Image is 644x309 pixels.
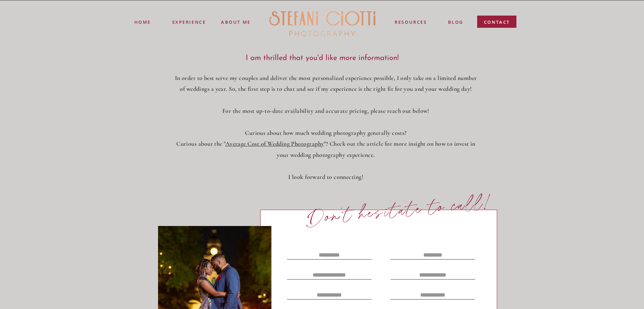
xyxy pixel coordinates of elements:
a: blog [448,19,463,26]
a: contact [484,19,510,28]
a: Home [134,19,151,25]
p: Don't hesitate to call! [306,193,494,228]
a: Average Cost of Wedding Photography [225,140,324,147]
h3: I am thrilled that you'd like more information! [226,54,419,62]
a: ABOUT ME [221,19,251,25]
a: resources [394,19,428,26]
p: In order to best serve my couples and deliver the most personalized experience possible, I only t... [173,73,479,183]
a: experience [172,19,206,24]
